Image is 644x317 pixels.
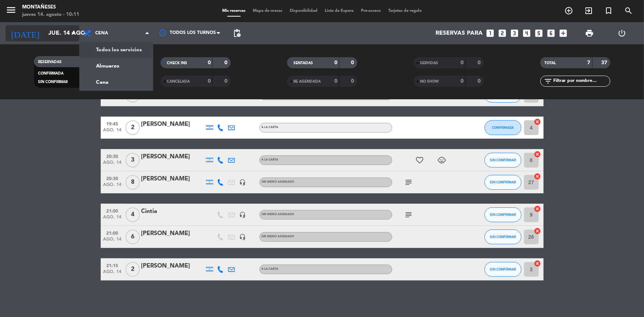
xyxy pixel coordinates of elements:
[141,120,204,129] div: [PERSON_NAME]
[167,80,190,83] span: CANCELADA
[334,79,337,84] strong: 0
[492,125,514,130] span: CONFIRMADA
[262,213,295,216] span: Sin menú asignado
[534,227,541,235] i: cancel
[103,261,122,269] span: 21:15
[490,158,516,162] span: SIN CONFIRMAR
[534,28,544,38] i: looks_5
[420,80,439,83] span: NO SHOW
[534,118,541,125] i: cancel
[404,178,413,187] i: subject
[485,230,521,244] button: SIN CONFIRMAR
[6,25,45,41] i: [DATE]
[334,60,337,65] strong: 0
[103,174,122,182] span: 20:30
[420,61,438,65] span: SERVIDAS
[167,61,187,65] span: CHECK INS
[544,77,553,86] i: filter_list
[103,228,122,237] span: 21:00
[103,182,122,191] span: ago. 14
[125,262,140,277] span: 2
[510,28,519,38] i: looks_3
[80,42,153,58] a: Todos los servicios
[141,174,204,184] div: [PERSON_NAME]
[461,79,464,84] strong: 0
[585,29,594,38] span: print
[490,235,516,239] span: SIN CONFIRMAR
[103,160,122,169] span: ago. 14
[385,9,426,13] span: Tarjetas de regalo
[490,213,516,217] span: SIN CONFIRMAR
[22,11,79,18] div: jueves 14. agosto - 10:11
[80,74,153,90] a: Cena
[294,80,321,83] span: RE AGENDADA
[208,79,211,84] strong: 0
[125,230,140,244] span: 6
[485,153,521,168] button: SIN CONFIRMAR
[38,72,64,75] span: CONFIRMADA
[103,206,122,215] span: 21:00
[485,28,495,38] i: looks_one
[233,29,241,38] span: pending_actions
[534,173,541,180] i: cancel
[240,211,246,218] i: headset_mic
[435,30,483,37] span: Reservas para
[125,120,140,135] span: 2
[141,229,204,238] div: [PERSON_NAME]
[497,28,507,38] i: looks_two
[69,29,78,38] i: arrow_drop_down
[461,60,464,65] strong: 0
[490,180,516,184] span: SIN CONFIRMAR
[103,119,122,128] span: 19:45
[534,260,541,267] i: cancel
[125,207,140,222] span: 4
[38,60,62,64] span: RESERVADAS
[438,156,447,165] i: child_care
[103,237,122,245] span: ago. 14
[249,9,286,13] span: Mapa de mesas
[125,175,140,190] span: 8
[601,60,609,65] strong: 37
[553,77,610,85] input: Filtrar por nombre...
[6,4,17,15] i: menu
[240,179,246,186] i: headset_mic
[38,80,68,84] span: SIN CONFIRMAR
[545,61,556,65] span: TOTAL
[103,152,122,160] span: 20:30
[558,28,568,38] i: add_box
[351,60,355,65] strong: 0
[294,61,313,65] span: SENTADAS
[224,79,229,84] strong: 0
[624,6,633,15] i: search
[262,126,279,129] span: A LA CARTA
[218,9,249,13] span: Mis reservas
[490,267,516,271] span: SIN CONFIRMAR
[351,79,355,84] strong: 0
[546,28,556,38] i: looks_6
[80,58,153,74] a: Almuerzo
[141,261,204,271] div: [PERSON_NAME]
[416,156,424,165] i: favorite_border
[478,79,482,84] strong: 0
[103,128,122,136] span: ago. 14
[485,207,521,222] button: SIN CONFIRMAR
[22,4,79,11] div: Montañeses
[564,6,573,15] i: add_circle_outline
[240,234,246,240] i: headset_mic
[321,9,357,13] span: Lista de Espera
[606,22,638,44] div: LOG OUT
[357,9,385,13] span: Pre-acceso
[103,269,122,278] span: ago. 14
[534,205,541,213] i: cancel
[141,152,204,162] div: [PERSON_NAME]
[478,60,482,65] strong: 0
[604,6,613,15] i: turned_in_not
[262,268,279,271] span: A LA CARTA
[262,158,279,161] span: A LA CARTA
[286,9,321,13] span: Disponibilidad
[588,60,590,65] strong: 7
[584,6,593,15] i: exit_to_app
[6,4,17,18] button: menu
[208,60,211,65] strong: 0
[262,235,295,238] span: Sin menú asignado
